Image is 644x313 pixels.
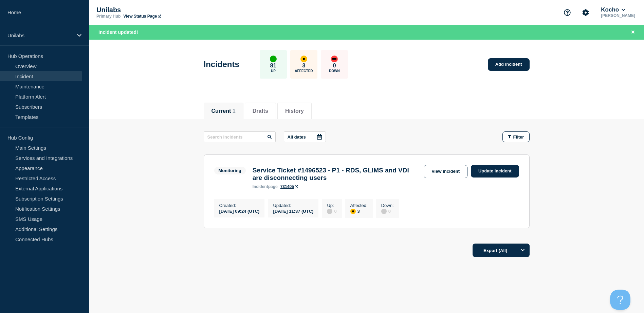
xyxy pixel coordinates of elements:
[516,244,530,257] button: Options
[284,131,326,142] button: All dates
[473,244,530,257] button: Export (All)
[333,62,336,69] p: 0
[331,56,338,62] div: down
[7,33,73,38] p: Unilabs
[204,131,276,142] input: Search incidents
[471,165,519,178] a: Update incident
[96,6,232,14] p: Unilabs
[488,58,530,71] a: Add incident
[327,209,332,214] div: disabled
[270,56,277,62] div: up
[253,184,268,189] span: incident
[329,69,340,73] p: Down
[219,203,260,208] p: Created :
[253,184,278,189] p: page
[513,134,524,140] span: Filter
[270,62,276,69] p: 81
[204,60,239,69] h1: Incidents
[424,165,467,178] a: View incident
[211,108,236,114] button: Current 1
[560,5,574,20] button: Support
[600,13,637,18] p: [PERSON_NAME]
[253,108,268,114] button: Drafts
[381,209,387,214] div: disabled
[350,209,356,214] div: affected
[233,108,236,114] span: 1
[288,134,306,140] p: All dates
[96,14,121,19] p: Primary Hub
[280,184,298,189] a: 731405
[123,14,161,19] a: View Status Page
[610,290,630,310] iframe: Help Scout Beacon - Open
[327,203,336,208] p: Up :
[350,203,368,208] p: Affected :
[98,29,138,35] span: Incident updated!
[629,28,637,36] button: Close banner
[273,208,313,214] div: [DATE] 11:37 (UTC)
[578,5,593,20] button: Account settings
[273,203,313,208] p: Updated :
[285,108,304,114] button: History
[350,208,368,214] div: 3
[253,167,420,182] h3: Service Ticket #1496523 - P1 - RDS, GLIMS and VDI are disconnecting users
[502,131,530,142] button: Filter
[381,208,394,214] div: 0
[300,56,307,62] div: affected
[600,6,626,13] button: Kocho
[327,208,336,214] div: 0
[295,69,313,73] p: Affected
[214,167,246,174] span: Monitoring
[219,208,260,214] div: [DATE] 09:24 (UTC)
[381,203,394,208] p: Down :
[302,62,305,69] p: 3
[271,69,276,73] p: Up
